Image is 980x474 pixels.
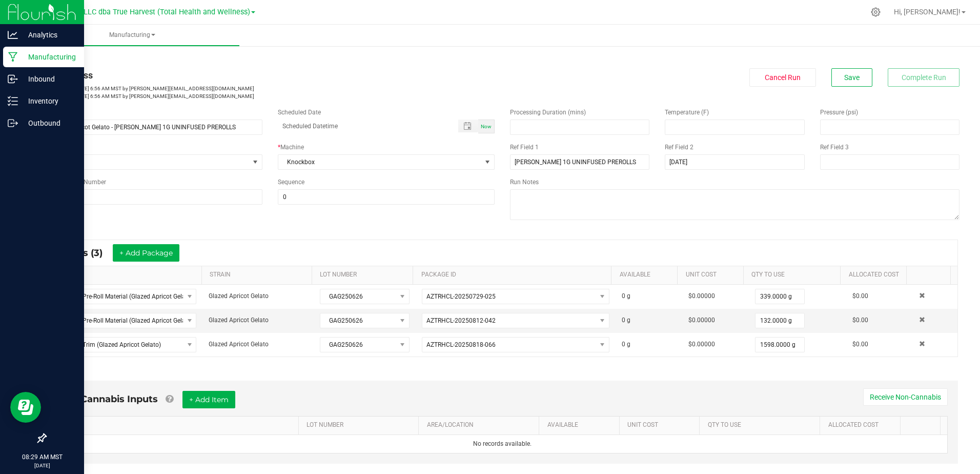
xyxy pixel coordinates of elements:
[8,118,18,128] inline-svg: Outbound
[45,68,495,82] div: In Progress
[278,120,448,132] input: Scheduled Datetime
[18,29,79,41] p: Analytics
[54,289,183,304] span: BULK - Pre-Roll Material (Glazed Apricot Gelato)
[422,337,609,352] span: NO DATA FOUND
[25,25,239,46] a: Manufacturing
[113,244,179,262] button: + Add Package
[18,73,79,85] p: Inbound
[426,341,496,348] span: AZTRHCL-20250818-066
[427,421,535,429] a: AREA/LOCATIONSortable
[8,96,18,106] inline-svg: Inventory
[627,341,630,348] span: g
[45,92,495,100] p: [DATE] 6:56 AM MST by [PERSON_NAME][EMAIL_ADDRESS][DOMAIN_NAME]
[278,109,321,116] span: Scheduled Date
[182,391,235,408] button: + Add Item
[869,7,882,17] div: Manage settings
[53,337,196,352] span: NO DATA FOUND
[65,421,294,429] a: ITEMSortable
[30,8,250,16] span: DXR FINANCE 4 LLC dba True Harvest (Total Health and Wellness)
[8,74,18,84] inline-svg: Inbound
[8,52,18,62] inline-svg: Manufacturing
[831,68,872,87] button: Save
[57,435,947,453] td: No records available.
[888,68,959,87] button: Complete Run
[627,421,696,429] a: Unit CostSortable
[307,421,415,429] a: LOT NUMBERSortable
[18,117,79,129] p: Outbound
[421,271,607,279] a: PACKAGE IDSortable
[863,388,948,406] button: Receive Non-Cannabis
[10,392,41,423] iframe: Resource center
[849,271,903,279] a: Allocated CostSortable
[852,292,868,300] span: $0.00
[57,247,113,259] span: Inputs (3)
[422,289,609,304] span: NO DATA FOUND
[320,313,396,328] span: GAG250626
[665,144,693,151] span: Ref Field 2
[820,144,849,151] span: Ref Field 3
[627,292,630,300] span: g
[688,317,715,324] span: $0.00000
[622,317,625,324] span: 0
[688,341,715,348] span: $0.00000
[5,452,79,462] p: 08:29 AM MST
[426,293,496,300] span: AZTRHCL-20250729-025
[688,292,715,300] span: $0.00000
[765,73,801,82] span: Cancel Run
[458,120,478,132] span: Toggle popup
[25,31,239,39] span: Manufacturing
[510,179,539,186] span: Run Notes
[908,421,936,429] a: Sortable
[894,8,961,16] span: Hi, [PERSON_NAME]!
[627,317,630,324] span: g
[18,95,79,107] p: Inventory
[481,124,492,129] span: Now
[820,109,858,116] span: Pressure (psi)
[422,313,609,328] span: NO DATA FOUND
[426,317,496,324] span: AZTRHCL-20250812-042
[852,341,868,348] span: $0.00
[828,421,896,429] a: Allocated CostSortable
[54,313,183,328] span: BULK - Pre-Roll Material (Glazed Apricot Gelato)
[852,317,868,324] span: $0.00
[278,155,482,169] span: Knockbox
[54,338,183,352] span: BULK - Trim (Glazed Apricot Gelato)
[547,421,616,429] a: AVAILABLESortable
[751,271,836,279] a: QTY TO USESortable
[278,179,304,186] span: Sequence
[622,341,625,348] span: 0
[280,144,304,151] span: Machine
[53,313,196,328] span: NO DATA FOUND
[8,30,18,40] inline-svg: Analytics
[45,85,495,92] p: [DATE] 6:56 AM MST by [PERSON_NAME][EMAIL_ADDRESS][DOMAIN_NAME]
[57,393,158,405] span: Non-Cannabis Inputs
[210,271,308,279] a: STRAINSortable
[53,289,196,304] span: NO DATA FOUND
[620,271,673,279] a: AVAILABLESortable
[902,73,946,82] span: Complete Run
[665,109,709,116] span: Temperature (F)
[18,51,79,63] p: Manufacturing
[510,144,539,151] span: Ref Field 1
[5,462,79,469] p: [DATE]
[46,155,249,169] span: None
[55,271,197,279] a: ITEMSortable
[749,68,816,87] button: Cancel Run
[686,271,740,279] a: Unit CostSortable
[510,109,586,116] span: Processing Duration (mins)
[209,292,269,300] span: Glazed Apricot Gelato
[320,271,409,279] a: LOT NUMBERSortable
[844,73,860,82] span: Save
[708,421,816,429] a: QTY TO USESortable
[166,393,173,405] a: Add Non-Cannabis items that were also consumed in the run (e.g. gloves and packaging); Also add N...
[914,271,946,279] a: Sortable
[320,338,396,352] span: GAG250626
[209,341,269,348] span: Glazed Apricot Gelato
[320,289,396,304] span: GAG250626
[209,317,269,324] span: Glazed Apricot Gelato
[622,292,625,300] span: 0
